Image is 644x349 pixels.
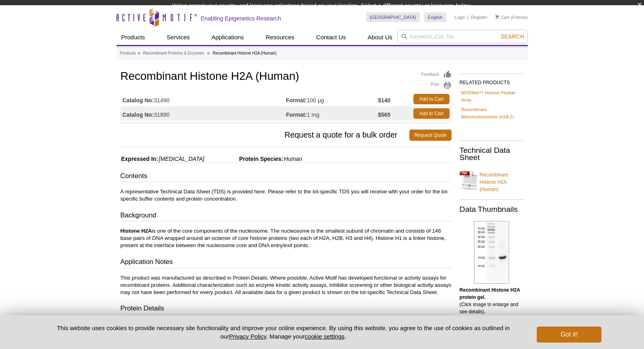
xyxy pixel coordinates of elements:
[121,304,452,315] h3: Protein Details
[121,130,410,141] span: Request a quote for a bulk order
[421,81,452,90] a: Print
[311,30,351,45] a: Contact Us
[286,97,307,104] strong: Format:
[206,30,249,45] a: Applications
[286,106,378,121] td: 1 mg
[413,94,450,104] a: Add to Cart
[121,188,452,203] p: A representative Technical Data Sheet (TDS) is provided here. Please refer to the lot-specific TD...
[537,327,601,343] button: Got it!
[468,12,469,22] li: |
[454,14,465,20] a: Login
[121,106,286,121] td: 31890
[460,147,524,161] h2: Technical Data Sheet
[121,257,452,268] h3: Application Notes
[397,30,528,43] input: Keyword, Cat. No.
[43,324,524,341] p: This website uses cookies to provide necessary site functionality and improve your online experie...
[121,227,452,249] p: is one of the core components of the nucleosome. The nucleosome is the smallest subunit of chroma...
[283,156,302,162] span: Human
[366,12,420,22] a: [GEOGRAPHIC_DATA]
[461,89,522,103] a: MODified™ Histone Peptide Array
[305,333,344,340] button: cookie settings
[162,30,195,45] a: Services
[460,166,524,193] a: Recombinant Histone H2A (Human)
[495,14,509,20] a: Cart
[206,156,283,162] span: Protein Species:
[421,70,452,79] a: Feedback
[495,12,528,22] li: (0 items)
[413,108,450,119] a: Add to Cart
[409,130,452,141] a: Request Quote
[261,30,299,45] a: Resources
[121,156,158,162] span: Expressed In:
[286,111,307,118] strong: Format:
[460,73,524,88] h2: RELATED PRODUCTS
[120,50,136,57] a: Products
[424,12,446,22] a: English
[123,97,154,104] strong: Catalog No:
[121,70,452,84] h1: Recombinant Histone H2A (Human)
[117,30,150,45] a: Products
[460,287,520,300] b: Recombinant Histone H2A protein gel.
[123,111,154,118] strong: Catalog No:
[461,106,522,120] a: Recombinant Mononucleosomes (H2A.Z)
[121,274,452,296] p: This product was manufactured as described in Protein Details. Where possible, Active Motif has d...
[501,33,524,40] span: Search
[229,333,266,340] a: Privacy Policy
[143,50,204,57] a: Recombinant Proteins & Enzymes
[138,51,140,55] li: »
[121,92,286,106] td: 31490
[378,97,390,104] strong: $140
[471,14,487,20] a: Register
[378,111,390,118] strong: $565
[495,15,499,19] img: Your Cart
[121,171,452,183] h3: Contents
[474,221,509,284] img: Recombinant Histone H2A protein gel.
[121,228,152,234] strong: Histone H2A
[460,206,524,213] h2: Data Thumbnails
[207,51,210,55] li: »
[213,51,276,55] li: Recombinant Histone H2A (Human)
[121,211,452,222] h3: Background
[201,15,281,22] h2: Enabling Epigenetics Research
[286,92,378,106] td: 100 µg
[159,156,204,162] i: [MEDICAL_DATA]
[498,33,526,40] button: Search
[460,286,524,315] p: (Click image to enlarge and see details).
[363,30,397,45] a: About Us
